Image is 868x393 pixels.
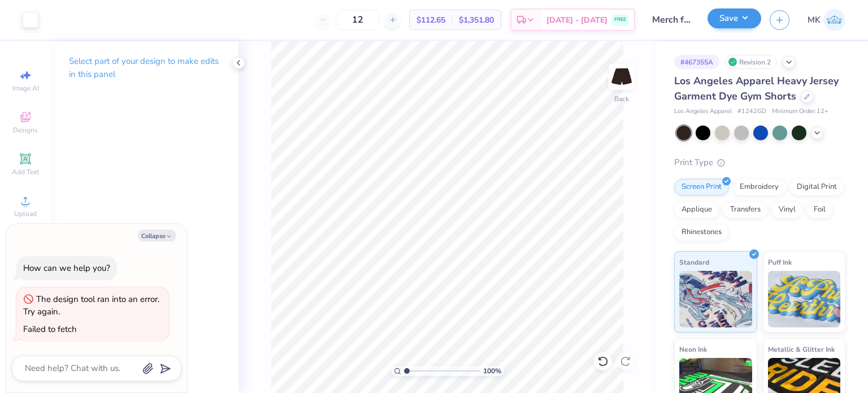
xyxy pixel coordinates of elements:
[644,8,699,31] input: Untitled Design
[806,201,833,218] div: Foil
[789,179,844,196] div: Digital Print
[679,343,707,355] span: Neon Ink
[674,179,729,196] div: Screen Print
[14,209,37,218] span: Upload
[12,84,39,93] span: Image AI
[13,126,38,135] span: Designs
[768,343,835,355] span: Metallic & Glitter Ink
[674,201,719,218] div: Applique
[674,107,732,116] span: Los Angeles Apparel
[610,66,633,88] img: Back
[823,9,845,31] img: Muskan Kumari
[737,107,766,116] span: # 1242GD
[732,179,786,196] div: Embroidery
[23,323,77,335] div: Failed to fetch
[768,256,792,268] span: Puff Ink
[23,293,159,318] div: The design tool ran into an error. Try again.
[771,201,803,218] div: Vinyl
[708,8,761,28] button: Save
[12,167,39,176] span: Add Text
[614,16,626,24] span: FREE
[808,14,821,27] span: MK
[614,94,629,104] div: Back
[483,366,501,376] span: 100 %
[459,14,494,26] span: $1,351.80
[725,55,777,69] div: Revision 2
[674,74,839,103] span: Los Angeles Apparel Heavy Jersey Garment Dye Gym Shorts
[336,10,380,30] input: – –
[723,201,768,218] div: Transfers
[772,107,828,116] span: Minimum Order: 12 +
[679,271,752,327] img: Standard
[69,55,220,81] p: Select part of your design to make edits in this panel
[416,14,445,26] span: $112.65
[679,256,709,268] span: Standard
[546,14,607,26] span: [DATE] - [DATE]
[674,156,845,169] div: Print Type
[768,271,841,327] img: Puff Ink
[674,55,719,69] div: # 467355A
[23,262,110,274] div: How can we help you?
[138,230,176,241] button: Collapse
[808,9,845,31] a: MK
[674,224,729,241] div: Rhinestones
